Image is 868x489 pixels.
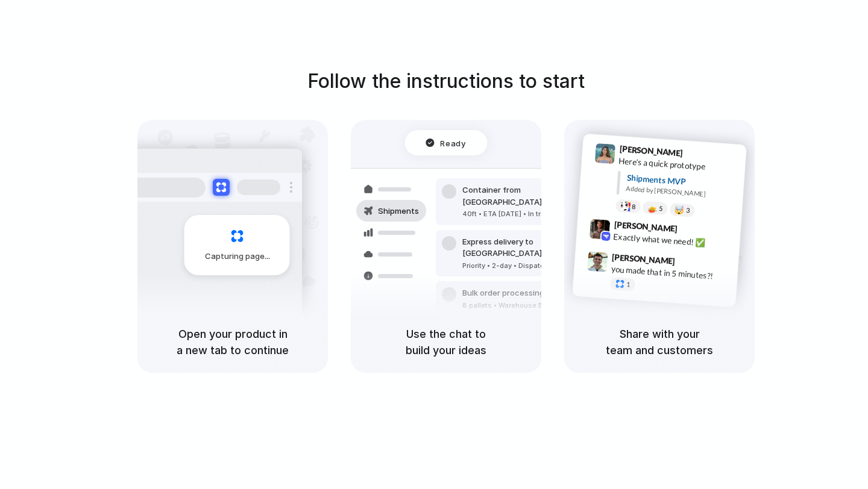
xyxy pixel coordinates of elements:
span: [PERSON_NAME] [619,142,683,160]
div: Exactly what we need! ✅ [613,231,734,251]
span: [PERSON_NAME] [612,251,676,268]
h5: Share with your team and customers [579,326,740,358]
span: [PERSON_NAME] [614,218,678,235]
div: Container from [GEOGRAPHIC_DATA] [462,184,593,208]
div: 🤯 [675,206,685,215]
h5: Use the chat to build your ideas [365,326,527,358]
span: 9:42 AM [681,224,706,238]
h5: Open your product in a new tab to continue [152,326,313,358]
div: you made that in 5 minutes?! [611,263,731,284]
span: 9:41 AM [687,148,711,163]
div: 40ft • ETA [DATE] • In transit [462,209,593,219]
div: Express delivery to [GEOGRAPHIC_DATA] [462,236,593,260]
div: Bulk order processing [462,287,574,299]
span: 5 [659,205,663,212]
div: 8 pallets • Warehouse B • Packed [462,301,574,311]
span: Shipments [378,205,419,217]
span: 8 [632,204,636,210]
span: Ready [441,137,466,149]
span: Capturing page [205,251,272,263]
div: Added by [PERSON_NAME] [626,184,737,201]
span: 9:47 AM [679,257,703,271]
div: Priority • 2-day • Dispatched [462,261,593,271]
div: Shipments MVP [626,172,738,192]
h1: Follow the instructions to start [307,67,585,96]
span: 1 [626,281,631,288]
span: 3 [686,207,690,214]
div: Here's a quick prototype [618,155,739,175]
